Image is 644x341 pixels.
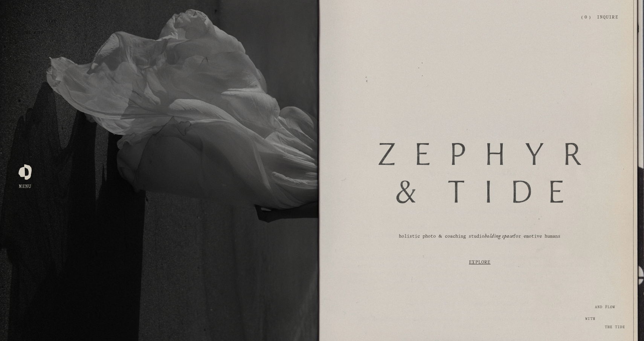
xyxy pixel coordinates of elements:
[589,15,591,19] span: )
[581,15,591,20] a: 0 items in cart
[484,232,513,241] em: holding space
[581,15,583,19] span: (
[390,233,570,240] p: holistic photo & coaching studio for emotive humans
[584,15,587,19] span: 0
[597,11,618,24] a: Inquire
[345,250,615,275] a: Explore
